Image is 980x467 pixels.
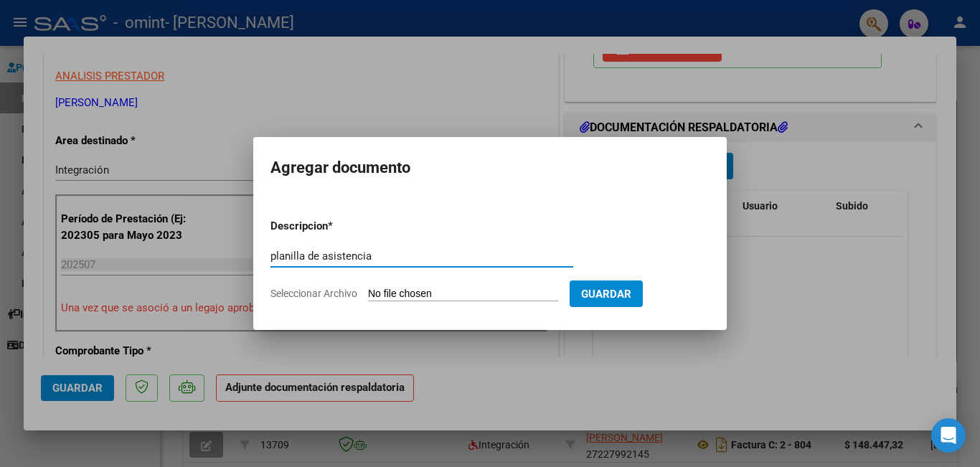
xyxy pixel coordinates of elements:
span: Guardar [581,288,631,301]
div: Open Intercom Messenger [931,418,966,453]
h2: Agregar documento [270,154,710,181]
p: Descripcion [270,218,402,235]
button: Guardar [570,280,643,307]
span: Seleccionar Archivo [270,288,357,299]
